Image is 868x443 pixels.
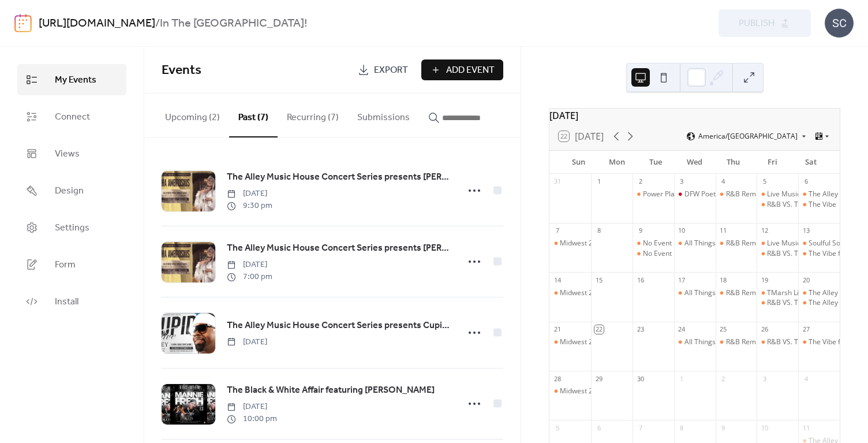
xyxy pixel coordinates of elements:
[757,337,798,347] div: R&B VS. THE TRAP
[594,276,603,284] div: 15
[760,325,769,334] div: 26
[374,64,408,77] span: Export
[594,226,603,235] div: 8
[553,325,562,334] div: 21
[227,384,435,397] span: The Black & White Affair featuring [PERSON_NAME]
[674,288,716,298] div: All Things Open Mic
[792,151,830,174] div: Sat
[549,386,591,396] div: Midwest 2 Dallas – NFL Watch Party Series (Midwest Bar)
[636,423,645,432] div: 7
[55,258,76,272] span: Form
[421,59,503,80] button: Add Event
[553,374,562,383] div: 28
[674,239,716,248] div: All Things Open Mic
[633,189,674,199] div: Power Play Tuesdays
[55,295,78,309] span: Install
[719,226,728,235] div: 11
[636,177,645,186] div: 2
[698,133,798,140] span: America/[GEOGRAPHIC_DATA]
[760,177,769,186] div: 5
[227,336,267,348] span: [DATE]
[798,298,840,308] div: The Alley Music House Concert Series presents Marsha Ambrosius
[553,423,562,432] div: 5
[229,94,278,137] button: Past (7)
[549,239,591,248] div: Midwest 2 Dallas – NFL Watch Party Series (Midwest Bar)
[560,337,743,347] div: Midwest 2 Dallas – NFL Watch Party Series (Midwest Bar)
[767,337,826,347] div: R&B VS. THE TRAP
[636,374,645,383] div: 30
[726,239,796,248] div: R&B Remix Thursdays
[719,177,728,186] div: 4
[643,189,710,199] div: Power Play Tuesdays
[716,288,757,298] div: R&B Remix Thursdays
[802,226,810,235] div: 13
[760,276,769,284] div: 19
[278,94,348,136] button: Recurring (7)
[594,423,603,432] div: 6
[760,374,769,383] div: 3
[17,64,126,95] a: My Events
[684,288,748,298] div: All Things Open Mic
[726,288,796,298] div: R&B Remix Thursdays
[553,177,562,186] div: 31
[39,13,155,35] a: [URL][DOMAIN_NAME]
[719,276,728,284] div: 18
[753,151,792,174] div: Fri
[719,374,728,383] div: 2
[17,175,126,206] a: Design
[798,189,840,199] div: The Alley Music House Concert Series presents Cupid Live
[227,188,272,200] span: [DATE]
[757,298,798,308] div: R&B VS. THE TRAP
[716,189,757,199] div: R&B Remix Thursdays
[678,226,686,235] div: 10
[802,325,810,334] div: 27
[675,151,714,174] div: Wed
[798,239,840,248] div: Soulful Soundz Live at The Alley
[560,288,743,298] div: Midwest 2 Dallas – NFL Watch Party Series (Midwest Bar)
[757,249,798,259] div: R&B VS. THE TRAP
[446,64,495,77] span: Add Event
[227,383,435,398] a: The Black & White Affair featuring [PERSON_NAME]
[17,212,126,243] a: Settings
[802,374,810,383] div: 4
[227,401,277,413] span: [DATE]
[594,325,603,334] div: 22
[349,59,417,80] a: Export
[684,337,748,347] div: All Things Open Mic
[643,239,672,248] div: No Event
[719,325,728,334] div: 25
[227,170,451,185] a: The Alley Music House Concert Series presents [PERSON_NAME]
[17,286,126,317] a: Install
[227,271,272,283] span: 7:00 pm
[674,337,716,347] div: All Things Open Mic
[678,177,686,186] div: 3
[678,374,686,383] div: 1
[825,9,854,38] div: SC
[549,337,591,347] div: Midwest 2 Dallas – NFL Watch Party Series (Midwest Bar)
[155,13,160,35] b: /
[802,177,810,186] div: 6
[227,200,272,212] span: 9:30 pm
[716,239,757,248] div: R&B Remix Thursdays
[162,58,201,83] span: Events
[160,13,307,35] b: In The [GEOGRAPHIC_DATA]!
[55,147,80,161] span: Views
[767,249,826,259] div: R&B VS. THE TRAP
[726,189,796,199] div: R&B Remix Thursdays
[55,221,89,235] span: Settings
[636,276,645,284] div: 16
[636,226,645,235] div: 9
[636,325,645,334] div: 23
[643,249,672,259] div: No Event
[227,319,451,333] span: The Alley Music House Concert Series presents Cupid Live
[798,337,840,347] div: The Vibe featuring Branoofunck
[757,189,798,199] div: Live Music Performance by TMarsh
[719,423,728,432] div: 9
[594,374,603,383] div: 29
[553,276,562,284] div: 14
[637,151,675,174] div: Tue
[633,239,674,248] div: No Event
[674,189,716,199] div: DFW Poetry Slam
[678,423,686,432] div: 8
